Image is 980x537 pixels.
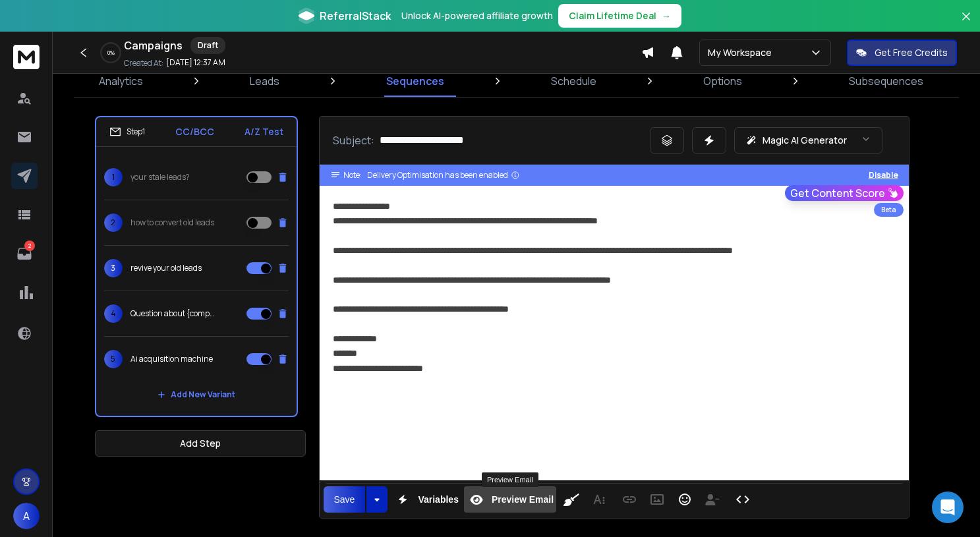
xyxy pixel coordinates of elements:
p: My Workspace [708,46,777,59]
span: → [662,9,671,22]
p: CC/BCC [175,125,214,138]
a: Sequences [378,65,452,97]
a: Analytics [91,65,151,97]
button: Claim Lifetime Deal→ [558,4,681,28]
button: Variables [390,486,461,513]
span: Variables [415,494,461,505]
p: Get Free Credits [875,46,948,59]
button: Add New Variant [147,382,246,408]
button: Preview Email [464,486,556,513]
a: Options [695,65,750,97]
span: 5 [104,350,123,368]
button: More Text [587,486,612,513]
p: Schedule [551,73,596,89]
button: Code View [730,486,755,513]
p: Magic AI Generator [763,134,847,147]
button: Insert Link (⌘K) [617,486,642,513]
p: Analytics [99,73,143,89]
a: 2 [11,240,38,267]
button: Close banner [958,8,975,40]
button: Get Content Score [785,185,904,201]
span: 4 [104,304,123,323]
div: Beta [874,203,904,217]
div: Preview Email [482,472,538,487]
p: Options [703,73,742,89]
p: Subsequences [849,73,923,89]
button: Get Free Credits [847,40,957,66]
a: Leads [242,65,287,97]
p: Unlock AI-powered affiliate growth [401,9,553,22]
h1: Campaigns [124,38,183,53]
button: Emoticons [672,486,697,513]
button: Insert Image (⌘P) [645,486,670,513]
p: Sequences [386,73,444,89]
p: [DATE] 12:37 AM [166,57,225,68]
button: Magic AI Generator [734,127,882,154]
p: Question about {company} [130,308,215,319]
p: Subject: [333,132,374,148]
button: Disable [869,170,898,181]
li: Step1CC/BCCA/Z Test1your stale leads?2how to convert old leads3revive your old leads4Question abo... [95,116,298,417]
button: A [13,503,40,529]
a: Subsequences [841,65,931,97]
p: Ai acquisition machine [130,354,213,364]
span: 1 [104,168,123,186]
span: 2 [104,213,123,232]
p: Created At: [124,58,163,69]
button: Insert Unsubscribe Link [700,486,725,513]
span: Preview Email [489,494,556,505]
button: Add Step [95,430,306,457]
span: 3 [104,259,123,277]
div: Step 1 [109,126,145,138]
p: how to convert old leads [130,217,214,228]
p: 2 [24,240,35,251]
button: Clean HTML [559,486,584,513]
p: Leads [250,73,279,89]
span: Note: [343,170,362,181]
a: Schedule [543,65,604,97]
p: revive your old leads [130,263,202,273]
div: Delivery Optimisation has been enabled [367,170,520,181]
p: 0 % [107,49,115,57]
span: ReferralStack [320,8,391,24]
div: Open Intercom Messenger [932,492,964,523]
div: Draft [190,37,225,54]
p: your stale leads? [130,172,190,183]
p: A/Z Test [245,125,283,138]
button: Save [324,486,366,513]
